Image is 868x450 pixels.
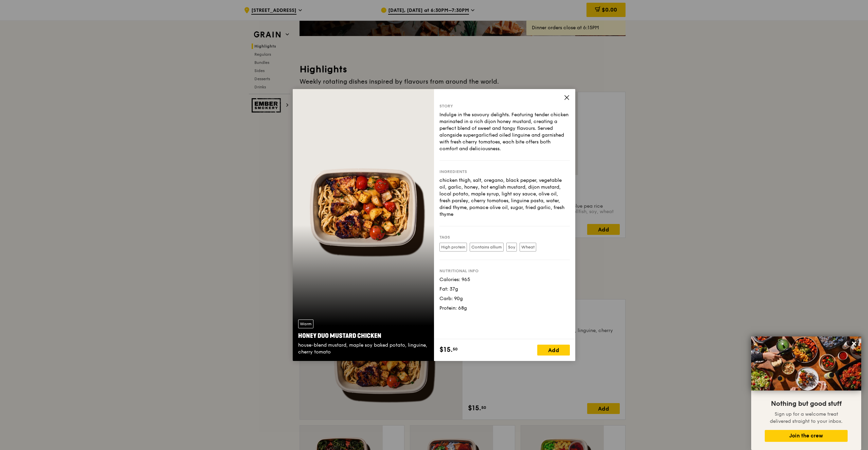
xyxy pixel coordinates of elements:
[439,111,570,152] div: Indulge in the savoury delights. Featuring tender chicken marinated in a rich dijon honey mustard...
[439,243,467,252] label: High protein
[439,276,570,283] div: Calories: 965
[506,243,517,252] label: Soy
[470,243,504,252] label: Contains allium
[439,177,570,218] div: chicken thigh, salt, oregano, black pepper, vegetable oil, garlic, honey, hot english mustard, di...
[439,169,570,174] div: Ingredients
[439,103,570,109] div: Story
[439,268,570,274] div: Nutritional info
[439,295,570,302] div: Carb: 90g
[298,319,313,328] div: Warm
[298,342,429,356] div: house-blend mustard, maple soy baked potato, linguine, cherry tomato
[439,345,453,355] span: $15.
[520,243,536,252] label: Wheat
[765,430,848,442] button: Join the crew
[537,345,570,356] div: Add
[298,331,429,341] div: Honey Duo Mustard Chicken
[770,411,843,424] span: Sign up for a welcome treat delivered straight to your inbox.
[771,400,842,408] span: Nothing but good stuff
[439,286,570,293] div: Fat: 37g
[439,235,570,240] div: Tags
[849,338,860,349] button: Close
[453,346,458,352] span: 50
[751,336,861,391] img: DSC07876-Edit02-Large.jpeg
[439,305,570,312] div: Protein: 68g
